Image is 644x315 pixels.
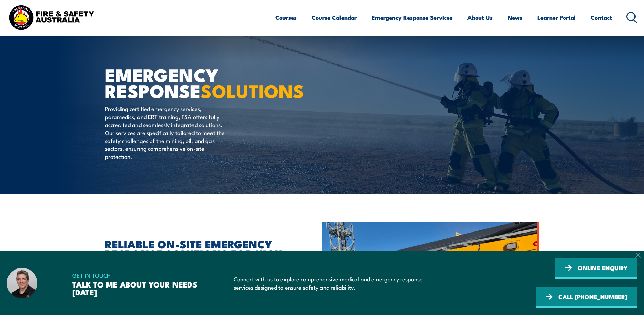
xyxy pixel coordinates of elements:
h3: TALK TO ME ABOUT YOUR NEEDS [DATE] [72,280,206,296]
a: Contact [591,8,612,26]
a: CALL [PHONE_NUMBER] [536,287,637,308]
img: Dave – Fire and Safety Australia [7,268,37,298]
a: Learner Portal [537,8,576,26]
a: News [508,8,522,26]
a: Course Calendar [312,8,357,26]
a: Courses [275,8,297,26]
h2: RELIABLE ON-SITE EMERGENCY RESPONSE SOLUTIONS FOR HIGH RISK ENVIRONMENTS [105,239,291,267]
p: Connect with us to explore comprehensive medical and emergency response services designed to ensu... [234,275,430,291]
span: GET IN TOUCH [72,270,206,280]
a: ONLINE ENQUIRY [555,258,637,279]
a: About Us [467,8,493,26]
a: Emergency Response Services [372,8,453,26]
p: Providing certified emergency services, paramedics, and ERT training, FSA offers fully accredited... [105,105,229,160]
strong: SOLUTIONS [201,76,304,104]
h1: EMERGENCY RESPONSE [105,67,273,98]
